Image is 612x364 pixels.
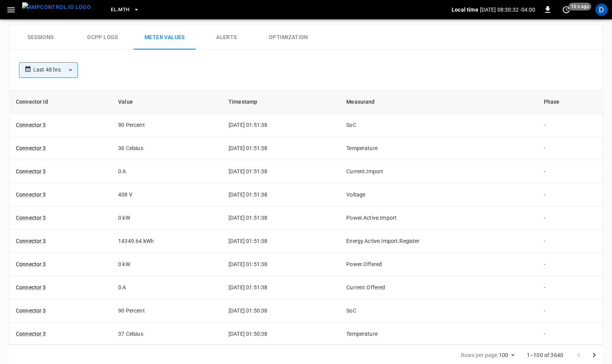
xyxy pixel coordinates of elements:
[16,145,46,151] a: Connector 3
[452,6,478,14] p: Local time
[134,25,196,50] button: Meter Values
[222,160,340,183] td: [DATE] 01:51:38
[538,253,602,276] td: -
[222,183,340,207] td: [DATE] 01:51:38
[112,253,222,276] td: 0 kW
[340,253,537,276] td: Power.Offered
[586,347,602,363] button: Go to next page
[527,351,563,359] p: 1–100 of 3640
[16,168,46,174] a: Connector 3
[538,230,602,253] td: -
[569,3,591,10] span: 10 s ago
[108,2,143,17] button: EL.MTH
[340,299,537,323] td: SoC
[112,276,222,299] td: 0 A
[222,230,340,253] td: [DATE] 01:51:38
[112,207,222,230] td: 0 kW
[538,114,602,137] td: -
[112,91,222,114] th: Value
[258,25,320,50] button: Optimization
[222,137,340,160] td: [DATE] 01:51:38
[222,207,340,230] td: [DATE] 01:51:38
[16,215,46,221] a: Connector 3
[480,6,535,14] p: [DATE] 08:30:32 -04:00
[340,114,537,137] td: SoC
[72,25,134,50] button: Ocpp logs
[16,284,46,291] a: Connector 3
[340,183,537,207] td: Voltage
[340,207,537,230] td: Power.Active.Import
[340,137,537,160] td: Temperature
[538,299,602,323] td: -
[112,299,222,323] td: 90 Percent
[112,323,222,346] td: 37 Celsius
[340,276,537,299] td: Current.Offered
[10,25,72,50] button: Sessions
[538,137,602,160] td: -
[222,323,340,346] td: [DATE] 01:50:38
[16,261,46,267] a: Connector 3
[340,230,537,253] td: Energy.Active.Import.Register
[112,160,222,183] td: 0 A
[111,5,129,14] span: EL.MTH
[499,350,517,361] div: 100
[222,114,340,137] td: [DATE] 01:51:38
[222,91,340,114] th: Timestamp
[16,122,46,128] a: Connector 3
[560,3,572,16] button: set refresh interval
[538,91,602,114] th: Phase
[538,276,602,299] td: -
[340,160,537,183] td: Current.Import
[222,276,340,299] td: [DATE] 01:51:38
[222,299,340,323] td: [DATE] 01:50:38
[196,25,258,50] button: Alerts
[340,323,537,346] td: Temperature
[112,114,222,137] td: 90 Percent
[112,230,222,253] td: 14349.64 kWh
[538,207,602,230] td: -
[112,183,222,207] td: 438 V
[595,3,608,16] div: profile-icon
[538,323,602,346] td: -
[538,183,602,207] td: -
[112,137,222,160] td: 36 Celsius
[461,351,499,359] p: Rows per page:
[10,91,112,114] th: Connector Id
[33,63,78,77] div: Last 48 hrs
[222,253,340,276] td: [DATE] 01:51:38
[22,2,91,12] img: ampcontrol.io logo
[340,91,537,114] th: Measurand
[16,238,46,244] a: Connector 3
[16,331,46,337] a: Connector 3
[16,191,46,198] a: Connector 3
[16,308,46,314] a: Connector 3
[538,160,602,183] td: -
